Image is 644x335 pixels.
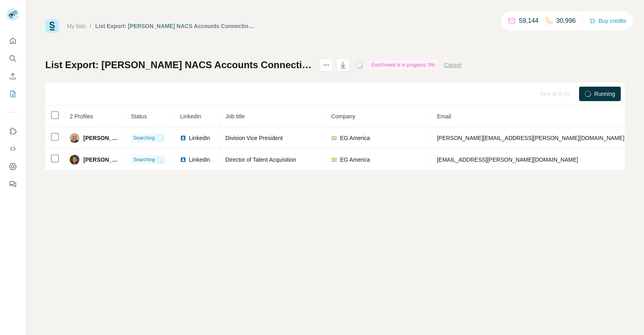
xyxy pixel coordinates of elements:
[45,19,59,33] img: Surfe Logo
[320,59,333,71] button: actions
[180,156,186,163] img: LinkedIn logo
[6,142,19,156] button: Use Surfe API
[67,23,86,29] a: My lists
[437,113,451,120] span: Email
[340,134,370,142] span: EG America
[180,113,201,120] span: LinkedIn
[6,69,19,83] button: Enrich CSV
[340,156,370,164] span: EG America
[95,22,254,30] div: List Export: [PERSON_NAME] NACS Accounts Connections - [DATE] 17:44
[369,60,437,70] div: Enrichment is in progress: 0%
[6,51,19,66] button: Search
[83,134,121,142] span: [PERSON_NAME]
[189,156,210,164] span: LinkedIn
[70,155,79,164] img: Avatar
[225,135,283,141] span: Division Vice President
[519,16,539,26] p: 59,144
[70,133,79,143] img: Avatar
[556,16,576,26] p: 30,996
[331,156,337,163] img: company-logo
[331,135,337,141] img: company-logo
[444,61,462,69] button: Cancel
[225,113,244,120] span: Job title
[180,135,186,141] img: LinkedIn logo
[70,113,93,120] span: 2 Profiles
[133,156,155,163] span: Searching
[6,34,19,48] button: Quick start
[83,156,121,164] span: [PERSON_NAME]
[6,159,19,174] button: Dashboard
[131,113,147,120] span: Status
[90,22,91,30] li: /
[189,134,210,142] span: LinkedIn
[45,59,313,71] h1: List Export: [PERSON_NAME] NACS Accounts Connections - [DATE] 17:44
[133,134,155,142] span: Searching
[589,15,626,26] button: Buy credits
[6,177,19,191] button: Feedback
[594,90,615,98] span: Running
[6,87,19,101] button: My lists
[6,124,19,138] button: Use Surfe on LinkedIn
[437,156,578,163] span: [EMAIL_ADDRESS][PERSON_NAME][DOMAIN_NAME]
[331,113,355,120] span: Company
[437,135,624,141] span: [PERSON_NAME][EMAIL_ADDRESS][PERSON_NAME][DOMAIN_NAME]
[225,156,296,163] span: Director of Talent Acquisition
